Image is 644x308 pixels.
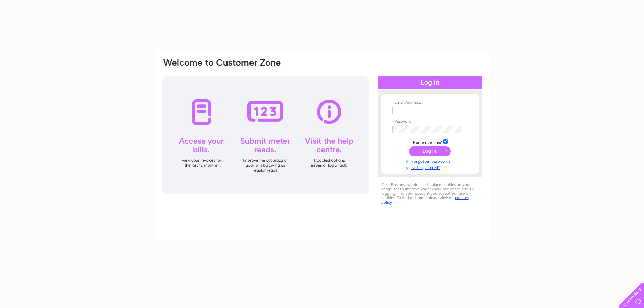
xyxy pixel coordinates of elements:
div: Clear Business would like to place cookies on your computer to improve your experience of the sit... [378,179,482,208]
th: Password: [391,119,469,124]
input: Submit [409,146,451,156]
a: Not registered? [392,164,469,170]
a: Forgotten password? [392,158,469,164]
th: Email Address: [391,100,469,105]
a: cookies policy [381,195,469,205]
td: Remember me? [391,138,469,145]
